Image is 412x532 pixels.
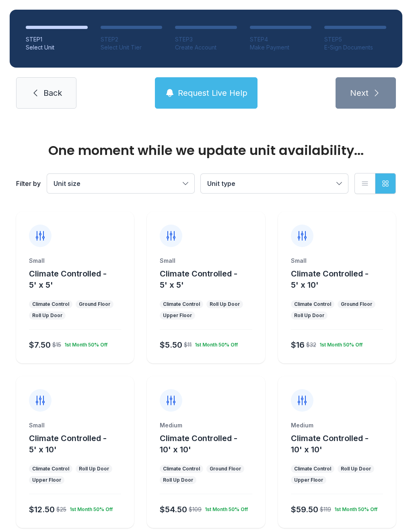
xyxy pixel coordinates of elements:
[201,174,348,193] button: Unit type
[192,338,238,348] div: 1st Month 50% Off
[324,35,386,43] div: STEP 5
[210,301,240,307] div: Roll Up Door
[324,43,386,52] div: E-Sign Documents
[47,174,194,193] button: Unit size
[29,339,51,351] div: $7.50
[306,341,316,349] div: $32
[163,477,193,483] div: Roll Up Door
[175,43,237,52] div: Create Account
[56,505,66,513] div: $25
[163,301,200,307] div: Climate Control
[291,269,369,290] span: Climate Controlled - 5' x 10'
[294,301,331,307] div: Climate Control
[178,87,247,99] span: Request Live Help
[16,179,41,188] div: Filter by
[29,433,107,454] span: Climate Controlled - 5' x 10'
[29,257,121,265] div: Small
[207,179,235,188] span: Unit type
[61,338,107,348] div: 1st Month 50% Off
[175,35,237,43] div: STEP 3
[291,504,318,515] div: $59.50
[160,421,252,429] div: Medium
[32,466,69,472] div: Climate Control
[294,477,323,483] div: Upper Floor
[291,339,305,351] div: $16
[29,268,131,291] button: Climate Controlled - 5' x 5'
[32,301,69,307] div: Climate Control
[79,301,110,307] div: Ground Floor
[294,466,331,472] div: Climate Control
[54,179,80,188] span: Unit size
[66,503,113,513] div: 1st Month 50% Off
[29,433,131,455] button: Climate Controlled - 5' x 10'
[341,466,371,472] div: Roll Up Door
[291,257,383,265] div: Small
[160,433,237,454] span: Climate Controlled - 10' x 10'
[160,339,182,351] div: $5.50
[291,433,393,455] button: Climate Controlled - 10' x 10'
[16,144,396,157] div: One moment while we update unit availability...
[32,477,61,483] div: Upper Floor
[294,312,324,319] div: Roll Up Door
[163,312,192,319] div: Upper Floor
[291,268,393,291] button: Climate Controlled - 5' x 10'
[43,87,62,99] span: Back
[291,433,369,454] span: Climate Controlled - 10' x 10'
[210,466,241,472] div: Ground Floor
[26,35,88,43] div: STEP 1
[160,268,262,291] button: Climate Controlled - 5' x 5'
[250,35,312,43] div: STEP 4
[341,301,372,307] div: Ground Floor
[26,43,88,52] div: Select Unit
[331,503,377,513] div: 1st Month 50% Off
[184,341,192,349] div: $11
[189,505,202,513] div: $109
[160,504,187,515] div: $54.50
[350,87,369,99] span: Next
[29,504,55,515] div: $12.50
[163,466,200,472] div: Climate Control
[160,269,237,290] span: Climate Controlled - 5' x 5'
[52,341,61,349] div: $15
[291,421,383,429] div: Medium
[79,466,109,472] div: Roll Up Door
[101,43,163,52] div: Select Unit Tier
[32,312,62,319] div: Roll Up Door
[316,338,363,348] div: 1st Month 50% Off
[320,505,331,513] div: $119
[101,35,163,43] div: STEP 2
[202,503,248,513] div: 1st Month 50% Off
[250,43,312,52] div: Make Payment
[29,269,107,290] span: Climate Controlled - 5' x 5'
[160,433,262,455] button: Climate Controlled - 10' x 10'
[29,421,121,429] div: Small
[160,257,252,265] div: Small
